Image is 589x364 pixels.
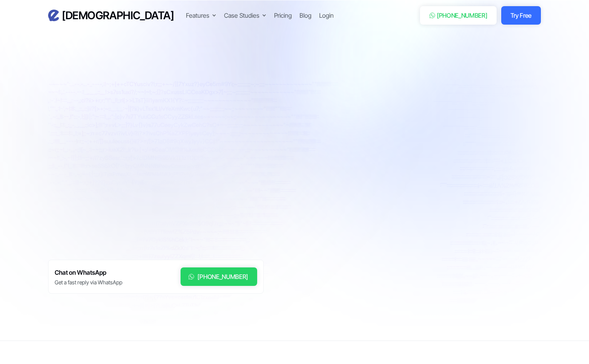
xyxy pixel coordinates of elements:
h3: [DEMOGRAPHIC_DATA] [62,9,174,22]
a: Pricing [274,11,292,20]
div: [PHONE_NUMBER] [437,11,487,20]
a: Login [319,11,334,20]
a: Try Free [501,6,541,25]
a: [PHONE_NUMBER] [181,267,257,286]
div: Get a fast reply via WhatsApp [55,279,122,286]
a: home [48,9,174,22]
h6: Chat on WhatsApp [55,267,122,278]
div: Features [186,11,216,20]
a: Blog [300,11,311,20]
div: Features [186,11,209,20]
div: Case Studies [224,11,259,20]
a: [PHONE_NUMBER] [420,6,497,25]
div: [PHONE_NUMBER] [197,272,248,281]
div: Case Studies [224,11,266,20]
